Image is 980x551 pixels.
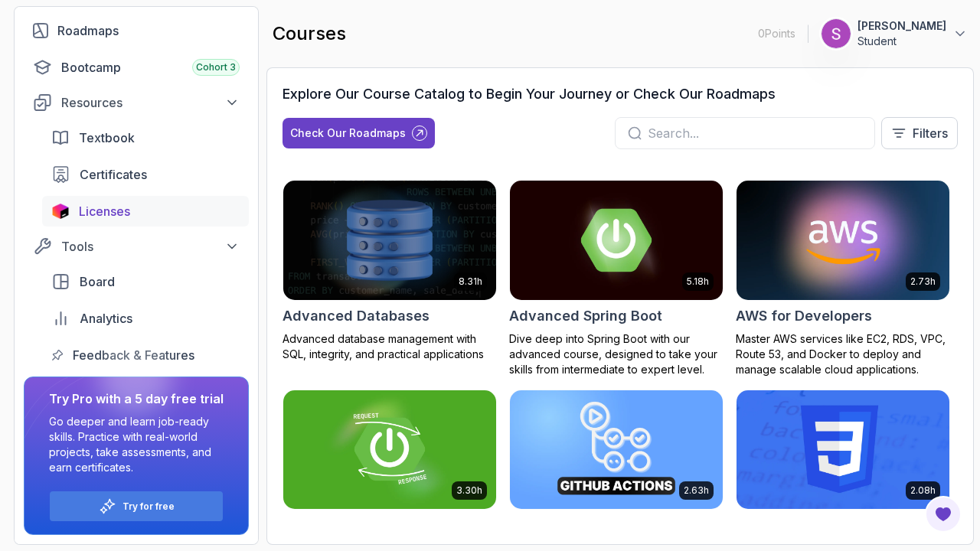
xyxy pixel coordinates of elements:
[290,126,406,141] div: Check Our Roadmaps
[822,19,851,48] img: user profile image
[283,390,496,510] img: Building APIs with Spring Boot card
[857,34,946,49] p: Student
[857,18,946,34] p: [PERSON_NAME]
[910,275,936,288] p: 2.73h
[122,500,175,513] a: Try for free
[73,346,194,364] span: Feedback & Features
[510,181,723,300] img: Advanced Spring Boot card
[283,118,435,148] button: Check Our Roadmaps
[736,331,950,377] p: Master AWS services like EC2, RDS, VPC, Route 53, and Docker to deploy and manage scalable cloud ...
[79,129,135,147] span: Textbook
[49,491,224,522] button: Try for free
[51,204,70,219] img: jetbrains icon
[456,484,482,497] p: 3.30h
[283,181,496,300] img: Advanced Databases card
[509,305,662,327] h2: Advanced Spring Boot
[758,26,795,41] p: 0 Points
[196,61,236,73] span: Cohort 3
[283,331,497,362] p: Advanced database management with SQL, integrity, and practical applications
[80,165,147,184] span: Certificates
[737,181,949,300] img: AWS for Developers card
[737,390,949,510] img: CSS Essentials card
[283,305,430,327] h2: Advanced Databases
[79,202,130,220] span: Licenses
[42,303,249,334] a: analytics
[510,390,723,510] img: CI/CD with GitHub Actions card
[42,196,249,227] a: licenses
[273,21,346,46] h2: courses
[910,484,936,497] p: 2.08h
[24,52,249,83] a: bootcamp
[42,266,249,297] a: board
[821,18,968,49] button: user profile image[PERSON_NAME]Student
[283,83,776,105] h3: Explore Our Course Catalog to Begin Your Journey or Check Our Roadmaps
[61,93,240,112] div: Resources
[61,237,240,256] div: Tools
[42,340,249,370] a: feedback
[49,414,224,475] p: Go deeper and learn job-ready skills. Practice with real-world projects, take assessments, and ea...
[736,180,950,377] a: AWS for Developers card2.73hAWS for DevelopersMaster AWS services like EC2, RDS, VPC, Route 53, a...
[42,159,249,190] a: certificates
[509,180,724,377] a: Advanced Spring Boot card5.18hAdvanced Spring BootDive deep into Spring Boot with our advanced co...
[24,233,249,260] button: Tools
[913,124,948,142] p: Filters
[684,484,709,497] p: 2.63h
[80,309,132,328] span: Analytics
[736,305,872,327] h2: AWS for Developers
[24,15,249,46] a: roadmaps
[881,117,958,149] button: Filters
[42,122,249,153] a: textbook
[61,58,240,77] div: Bootcamp
[509,331,724,377] p: Dive deep into Spring Boot with our advanced course, designed to take your skills from intermedia...
[24,89,249,116] button: Resources
[925,496,962,533] button: Open Feedback Button
[283,180,497,362] a: Advanced Databases card8.31hAdvanced DatabasesAdvanced database management with SQL, integrity, a...
[57,21,240,40] div: Roadmaps
[80,272,115,291] span: Board
[648,124,862,142] input: Search...
[687,275,709,288] p: 5.18h
[459,275,482,288] p: 8.31h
